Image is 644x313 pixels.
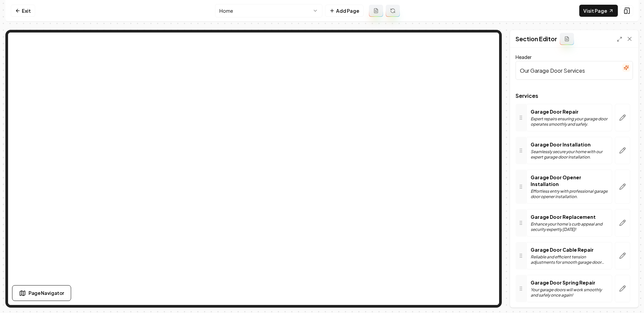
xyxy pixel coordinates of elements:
[11,5,35,17] a: Exit
[531,213,608,220] p: Garage Door Replacement
[531,287,608,298] p: Your garage doors will work smoothly and safely once again!
[516,93,633,99] span: Services
[516,34,557,44] h2: Section Editor
[531,174,608,187] p: Garage Door Opener Installation
[531,116,608,127] p: Expert repairs ensuring your garage door operates smoothly and safely.
[516,54,532,60] label: Header
[531,222,608,232] p: Enhance your home’s curb appeal and security expertly [DATE]!
[531,189,608,199] p: Effortless entry with professional garage door opener installation.
[531,279,608,286] p: Garage Door Spring Repair
[579,5,618,17] a: Visit Page
[325,5,364,17] button: Add Page
[386,5,400,17] button: Regenerate page
[560,33,574,45] button: Add admin section prompt
[531,149,608,160] p: Seamlessly secure your home with our expert garage door installation.
[369,5,383,17] button: Add admin page prompt
[531,108,608,115] p: Garage Door Repair
[531,254,608,265] p: Reliable and efficient tension adjustments for smooth garage door operation.
[531,246,608,253] p: Garage Door Cable Repair
[531,141,608,148] p: Garage Door Installation
[29,290,64,297] span: Page Navigator
[12,285,71,301] button: Page Navigator
[516,61,633,80] input: Header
